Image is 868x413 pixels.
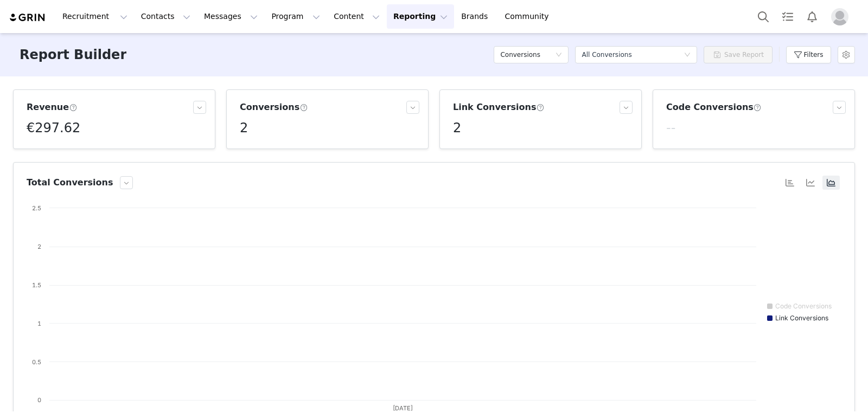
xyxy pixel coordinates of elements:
text: 0.5 [32,358,41,366]
button: Content [327,4,386,29]
h5: 2 [453,118,461,138]
a: Tasks [776,4,800,29]
h3: Code Conversions [666,101,762,114]
img: placeholder-profile.jpg [831,8,848,25]
h3: Revenue [27,101,77,114]
i: icon: down [556,51,562,59]
h3: Conversions [240,101,308,114]
h5: Conversions [500,47,540,63]
button: Filters [786,46,831,63]
h5: 2 [240,118,248,138]
button: Program [265,4,327,29]
h3: Total Conversions [27,176,113,189]
h3: Report Builder [20,45,126,64]
text: 1 [37,320,41,327]
a: Brands [455,4,497,29]
text: 2 [37,243,41,250]
a: Community [499,4,560,29]
text: Link Conversions [775,314,828,322]
button: Contacts [135,4,197,29]
div: All Conversions [582,47,631,63]
img: grin logo [9,12,47,23]
text: 1.5 [32,281,41,289]
text: Code Conversions [775,302,832,310]
h5: €297.62 [27,118,80,138]
button: Profile [825,8,859,25]
h3: Link Conversions [453,101,545,114]
text: 2.5 [32,204,41,212]
button: Recruitment [56,4,134,29]
i: icon: down [684,51,691,59]
text: 0 [37,396,41,404]
button: Search [751,4,775,29]
button: Save Report [704,46,773,63]
button: Reporting [387,4,454,29]
button: Notifications [800,4,824,29]
text: [DATE] [393,404,413,412]
button: Messages [197,4,264,29]
h5: -- [666,118,675,138]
